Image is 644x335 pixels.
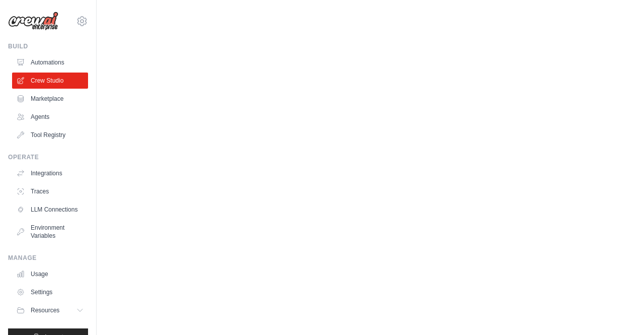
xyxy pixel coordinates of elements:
[12,109,88,125] a: Agents
[12,183,88,199] a: Traces
[12,266,88,282] a: Usage
[8,153,88,161] div: Operate
[12,284,88,300] a: Settings
[12,202,88,218] a: LLM Connections
[12,127,88,143] a: Tool Registry
[12,220,88,244] a: Environment Variables
[8,254,88,262] div: Manage
[12,165,88,181] a: Integrations
[8,42,88,50] div: Build
[12,73,88,89] a: Crew Studio
[12,91,88,107] a: Marketplace
[12,302,88,318] button: Resources
[8,12,58,31] img: Logo
[31,306,59,314] span: Resources
[12,54,88,71] a: Automations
